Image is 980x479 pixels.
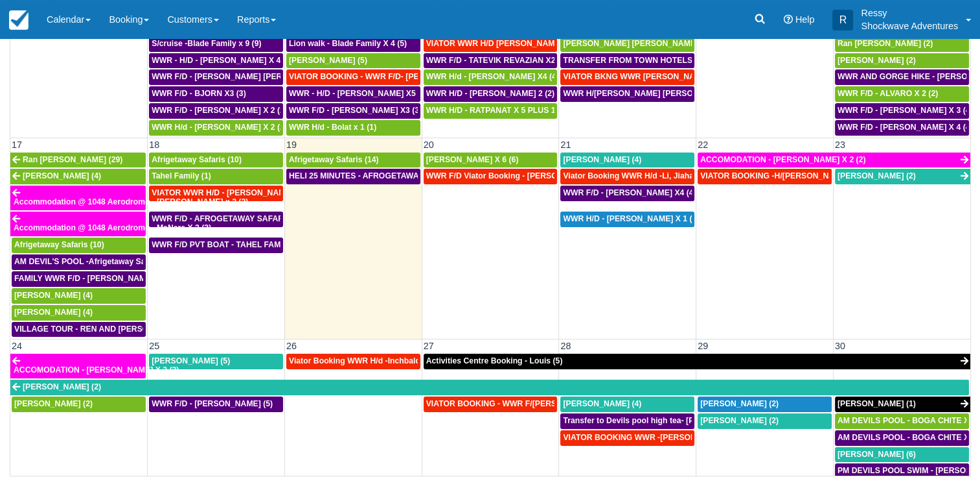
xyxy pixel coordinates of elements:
a: [PERSON_NAME] (4) [12,305,146,321]
span: 28 [559,341,572,351]
span: VIATOR BOOKING WWR -[PERSON_NAME] X2 (2) [563,433,750,442]
a: ACCOMODATION - [PERSON_NAME] X 2 (2) [10,354,146,378]
span: WWR - H/D - [PERSON_NAME] X 4 (4) [152,56,293,65]
span: [PERSON_NAME] (6) [838,450,916,459]
a: VIATOR WWR H/D [PERSON_NAME] 1 (1) [424,36,558,52]
span: [PERSON_NAME] (2) [838,171,916,180]
span: [PERSON_NAME] (2) [700,399,779,408]
span: WWR H/[PERSON_NAME] [PERSON_NAME] X 4 (4) [563,89,755,98]
a: Afrigetaway Safaris (10) [12,238,146,253]
span: WWR F/D - [PERSON_NAME] X3 (3) [289,106,422,115]
span: VIATOR BKNG WWR [PERSON_NAME] 2 (1) [563,72,727,81]
a: [PERSON_NAME] (2) [698,397,832,412]
p: Ressy [861,6,958,19]
span: 27 [422,341,435,351]
span: Accommodation @ 1048 Aerodrome - [PERSON_NAME] x 2 (2) [14,197,248,206]
span: HELI 25 MINUTES - AFROGETAWAY SAFARIS X5 (5) [289,171,483,180]
a: VIATOR BOOKING - WWR F/[PERSON_NAME], [PERSON_NAME] 4 (4) [424,397,558,412]
a: WWR H/D - [PERSON_NAME] X 1 (1) [560,212,694,227]
a: VIATOR BKNG WWR [PERSON_NAME] 2 (1) [560,69,694,85]
a: AM DEVIL'S POOL -Afrigetaway Safaris X5 (5) [12,254,146,270]
span: Afrigetaway Safaris (14) [289,155,379,164]
span: [PERSON_NAME] (4) [14,291,93,300]
span: 24 [10,341,23,351]
span: WWR H/d - [PERSON_NAME] X4 (4) [426,72,559,81]
span: WWR H/d - Bolat x 1 (1) [289,123,376,132]
span: WWR F/D Viator Booking - [PERSON_NAME] X1 (1) [426,171,617,180]
span: [PERSON_NAME] X 6 (6) [426,155,519,164]
i: Help [784,15,793,24]
a: [PERSON_NAME] (2) [698,413,832,429]
a: Tahel Family (1) [149,169,283,184]
a: Viator Booking WWR H/d -Li, Jiahao X 2 (2) [560,169,694,184]
a: WWR - H/D - [PERSON_NAME] X5 (5) [286,86,420,102]
a: VILLAGE TOUR - REN AND [PERSON_NAME] X4 (4) [12,322,146,338]
a: WWR H/D - [PERSON_NAME] 2 (2) [424,86,558,102]
a: [PERSON_NAME] (2) [835,53,969,69]
a: WWR AND GORGE HIKE - [PERSON_NAME] AND [PERSON_NAME] 4 (4) [835,69,969,85]
span: WWR F/D - TATEVIK REVAZIAN X2 (2) [426,56,567,65]
a: WWR H/[PERSON_NAME] [PERSON_NAME] X 4 (4) [560,86,694,102]
a: WWR F/D PVT BOAT - TAHEL FAMILY x 5 (1) [149,238,283,253]
a: Accommodation @ 1048 Aerodrome - MaNare X 2 (2) [10,212,146,236]
a: [PERSON_NAME] [PERSON_NAME] (9) [560,36,694,52]
a: WWR F/D - [PERSON_NAME] (5) [149,397,283,412]
span: [PERSON_NAME] (2) [700,416,779,425]
span: WWR F/D - [PERSON_NAME] (5) [152,399,273,408]
img: checkfront-main-nav-mini-logo.png [9,10,28,30]
span: ACCOMODATION - [PERSON_NAME] X 2 (2) [14,365,179,375]
span: 21 [559,140,572,150]
a: WWR F/D - [PERSON_NAME] [PERSON_NAME] X1 (1) [149,69,283,85]
a: VIATOR BOOKING WWR -[PERSON_NAME] X2 (2) [560,430,694,446]
span: ACCOMODATION - [PERSON_NAME] X 2 (2) [700,155,865,164]
span: WWR F/D - [PERSON_NAME] X 4 (4) [838,123,973,132]
a: Ran [PERSON_NAME] (29) [10,153,146,168]
a: WWR F/D - [PERSON_NAME] X 3 (4) [835,103,969,119]
span: WWR F/D - [PERSON_NAME] X 2 (2) [152,106,287,115]
a: [PERSON_NAME] (4) [12,288,146,304]
a: FAMILY WWR F/D - [PERSON_NAME] X4 (4) [12,271,146,287]
span: WWR F/D - BJORN X3 (3) [152,89,245,98]
p: Shockwave Adventures [861,19,958,32]
span: WWR F/D - [PERSON_NAME] [PERSON_NAME] X1 (1) [152,72,353,81]
span: [PERSON_NAME] (5) [152,356,230,365]
span: WWR F/D - [PERSON_NAME] X4 (4) [563,188,696,197]
a: AM DEVILS POOL - BOGA CHITE X 1 (1) [835,413,969,429]
span: VILLAGE TOUR - REN AND [PERSON_NAME] X4 (4) [14,325,209,334]
a: [PERSON_NAME] (2) [12,397,146,412]
span: [PERSON_NAME] (1) [838,399,916,408]
span: 19 [285,140,298,150]
a: WWR H/d - [PERSON_NAME] X4 (4) [424,69,558,85]
span: [PERSON_NAME] (4) [14,308,93,317]
span: WWR F/D - AFROGETAWAY SAFARIS X5 (5) [152,214,315,223]
a: Ran [PERSON_NAME] (2) [835,36,969,52]
span: VIATOR WWR H/D [PERSON_NAME] 1 (1) [426,39,581,48]
span: S/cruise -Blade Family x 9 (9) [152,39,261,48]
a: WWR F/D - BJORN X3 (3) [149,86,283,102]
a: WWR F/D Viator Booking - [PERSON_NAME] X1 (1) [424,169,558,184]
a: [PERSON_NAME] (4) [560,153,694,168]
a: AM DEVILS POOL - BOGA CHITE X 1 (1) [835,430,969,446]
a: ACCOMODATION - [PERSON_NAME] X 2 (2) [698,153,970,168]
a: WWR H/D - RATPANAT X 5 PLUS 1 (5) [424,103,558,119]
span: [PERSON_NAME] (5) [289,56,367,65]
span: Viator Booking WWR H/d -Inchbald [PERSON_NAME] X 4 (4) [289,356,515,365]
span: 30 [834,341,847,351]
a: [PERSON_NAME] (2) [835,169,970,184]
span: [PERSON_NAME] (2) [838,56,916,65]
a: WWR F/D - [PERSON_NAME] X 4 (4) [835,120,969,136]
a: [PERSON_NAME] X 6 (6) [424,153,558,168]
a: HELI 25 MINUTES - AFROGETAWAY SAFARIS X5 (5) [286,169,420,184]
span: 18 [148,140,161,150]
a: WWR F/D - AFROGETAWAY SAFARIS X5 (5) [149,212,283,227]
span: Ran [PERSON_NAME] (29) [23,155,122,164]
span: WWR H/d - [PERSON_NAME] X 2 (2) [152,123,287,132]
span: Ran [PERSON_NAME] (2) [838,39,933,48]
a: WWR - H/D - [PERSON_NAME] X 4 (4) [149,53,283,69]
span: [PERSON_NAME] (4) [563,399,641,408]
span: VIATOR BOOKING - WWR F/D- [PERSON_NAME] 2 (2) [289,72,491,81]
span: Tahel Family (1) [152,171,211,180]
a: Lion walk - Blade Family X 4 (5) [286,36,420,52]
a: S/cruise -Blade Family x 9 (9) [149,36,283,52]
span: WWR F/D - ALVARO X 2 (2) [838,89,938,98]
